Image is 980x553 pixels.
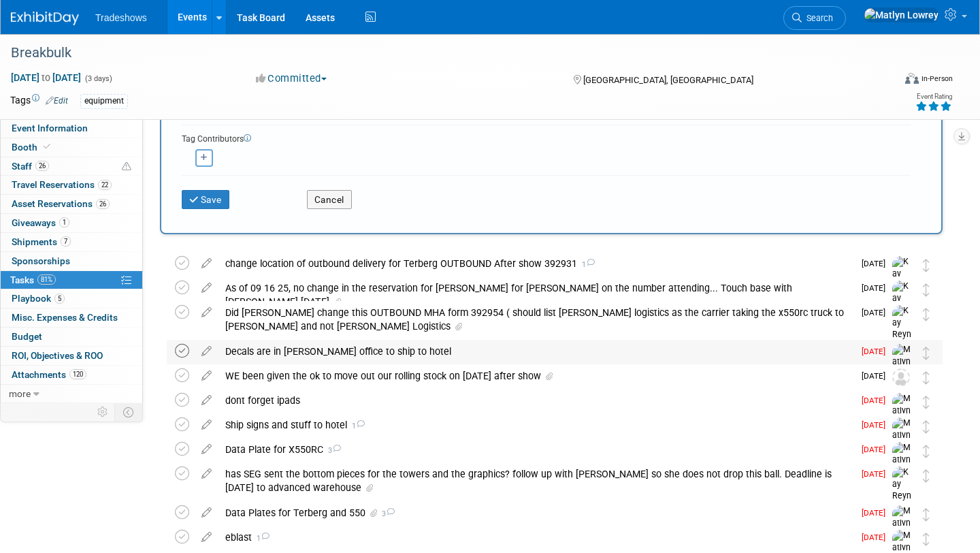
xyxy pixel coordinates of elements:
span: 3 [380,509,395,518]
div: has SEG sent the bottom pieces for the towers and the graphics? follow up with [PERSON_NAME] so s... [218,462,853,500]
div: Decals are in [PERSON_NAME] office to ship to hotel [218,340,853,363]
img: Matlyn Lowrey [892,344,913,392]
div: Ship signs and stuff to hotel [218,413,853,437]
a: Search [783,6,846,30]
i: Move task [923,445,930,458]
span: Misc. Expenses & Credits [12,312,118,323]
div: Tag Contributors [182,131,911,145]
td: Personalize Event Tab Strip [91,403,115,421]
img: Format-Inperson.png [905,73,919,84]
span: [DATE] [862,347,892,356]
span: [DATE] [862,283,892,293]
span: Travel Reservations [12,179,112,190]
span: 1 [347,422,365,430]
span: [GEOGRAPHIC_DATA], [GEOGRAPHIC_DATA] [583,75,753,85]
a: edit [195,443,218,456]
span: [DATE] [862,259,892,268]
a: Sponsorships [1,252,142,270]
a: edit [195,370,218,382]
a: edit [195,394,218,407]
span: more [9,388,31,399]
a: Shipments7 [1,233,142,251]
a: Giveaways1 [1,214,142,232]
span: ROI, Objectives & ROO [12,350,103,361]
img: Matlyn Lowrey [892,417,913,466]
a: edit [195,282,218,294]
img: Kay Reynolds [892,305,913,353]
span: 5 [54,294,65,304]
div: dont forget ipads [218,389,853,412]
a: edit [195,257,218,270]
a: edit [195,419,218,431]
span: 1 [252,534,269,543]
a: edit [195,468,218,480]
i: Move task [923,420,930,433]
button: Cancel [307,190,352,209]
i: Move task [923,283,930,296]
td: Toggle Event Tabs [115,403,143,421]
div: Event Format [813,71,953,91]
img: Kay Reynolds [892,256,913,304]
a: Budget [1,328,142,346]
span: 120 [69,369,86,379]
a: edit [195,345,218,358]
div: Data Plate for X550RC [218,438,853,461]
span: Sponsorships [12,255,70,266]
a: more [1,385,142,403]
span: 81% [37,274,56,285]
span: Attachments [12,369,86,380]
i: Move task [923,508,930,521]
div: WE been given the ok to move out our rolling stock on [DATE] after show [218,364,853,388]
a: Playbook5 [1,289,142,308]
div: change location of outbound delivery for Terberg OUTBOUND After show 392931 [218,252,853,275]
span: Budget [12,331,42,342]
span: Tasks [10,274,56,285]
img: Kay Reynolds [892,467,913,515]
a: Event Information [1,119,142,138]
a: Tasks81% [1,271,142,289]
div: Did [PERSON_NAME] change this OUTBOUND MHA form 392954 ( should list [PERSON_NAME] logistics as t... [218,301,853,338]
span: Event Information [12,123,88,133]
span: 22 [98,180,112,190]
span: [DATE] [DATE] [10,72,82,84]
span: 1 [59,217,69,227]
span: Potential Scheduling Conflict -- at least one attendee is tagged in another overlapping event. [122,161,131,173]
span: [DATE] [862,469,892,479]
span: 3 [323,446,341,455]
span: 1 [577,260,595,269]
span: Playbook [12,293,65,304]
i: Move task [923,396,930,409]
img: Matlyn Lowrey [864,7,939,22]
div: Breakbulk [6,41,872,65]
span: [DATE] [862,420,892,430]
img: Matlyn Lowrey [892,442,913,490]
span: Asset Reservations [12,198,110,209]
img: ExhibitDay [11,12,79,25]
a: Booth [1,138,142,157]
div: Event Rating [915,93,952,100]
span: [DATE] [862,371,892,381]
span: Tradeshows [95,12,147,23]
span: [DATE] [862,445,892,454]
span: to [39,72,52,83]
span: Booth [12,142,53,153]
img: Unassigned [892,368,910,386]
span: Shipments [12,236,71,247]
a: Staff26 [1,157,142,176]
span: 26 [35,161,49,171]
div: As of 09 16 25, no change in the reservation for [PERSON_NAME] for [PERSON_NAME] on the number at... [218,276,853,314]
span: Search [802,13,833,23]
i: Booth reservation complete [44,143,50,151]
a: edit [195,507,218,519]
span: Staff [12,161,49,172]
span: [DATE] [862,508,892,518]
a: Travel Reservations22 [1,176,142,194]
button: Save [182,190,229,209]
span: Giveaways [12,217,69,228]
span: [DATE] [862,308,892,317]
body: Rich Text Area. Press ALT-0 for help. [7,5,719,19]
div: In-Person [921,74,953,84]
a: Attachments120 [1,366,142,384]
a: edit [195,306,218,319]
td: Tags [10,93,68,109]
